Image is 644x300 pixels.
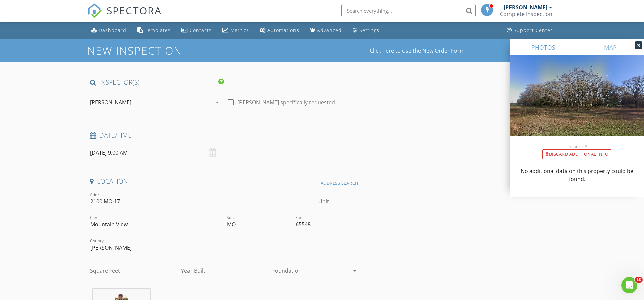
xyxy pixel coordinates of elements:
p: No additional data on this property could be found. [518,167,636,183]
a: Click here to use the New Order Form [370,48,465,53]
a: Support Center [504,24,555,37]
div: Automations [267,27,299,33]
a: PHOTOS [510,39,577,55]
div: Discard Additional info [542,149,611,159]
div: Contacts [190,27,212,33]
img: streetview [510,55,644,152]
div: Metrics [230,27,249,33]
h1: New Inspection [87,45,236,56]
h4: Date/Time [90,131,359,140]
img: The Best Home Inspection Software - Spectora [87,3,102,18]
a: Advanced [307,24,344,37]
div: Templates [145,27,171,33]
i: arrow_drop_down [351,267,359,275]
a: Automations (Basic) [257,24,302,37]
i: arrow_drop_down [213,98,221,106]
a: Settings [350,24,382,37]
div: Dashboard [99,27,126,33]
a: Contacts [179,24,214,37]
span: 10 [635,277,643,283]
div: Settings [359,27,379,33]
a: Metrics [220,24,252,37]
input: Select date [90,144,221,161]
div: Advanced [317,27,342,33]
div: [PERSON_NAME] [90,99,131,105]
div: Support Center [514,27,553,33]
div: Incorrect? [510,144,644,149]
span: SPECTORA [107,3,162,17]
a: Templates [135,24,173,37]
input: Search everything... [341,4,476,17]
a: Dashboard [89,24,129,37]
label: [PERSON_NAME] specifically requested [237,99,335,106]
h4: INSPECTOR(S) [90,78,224,87]
a: MAP [577,39,644,55]
div: Address Search [318,179,361,188]
div: [PERSON_NAME] [504,4,547,11]
div: Complete Inspection [500,11,552,17]
h4: Location [90,177,359,186]
iframe: Intercom live chat [621,277,637,293]
a: SPECTORA [87,9,162,23]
